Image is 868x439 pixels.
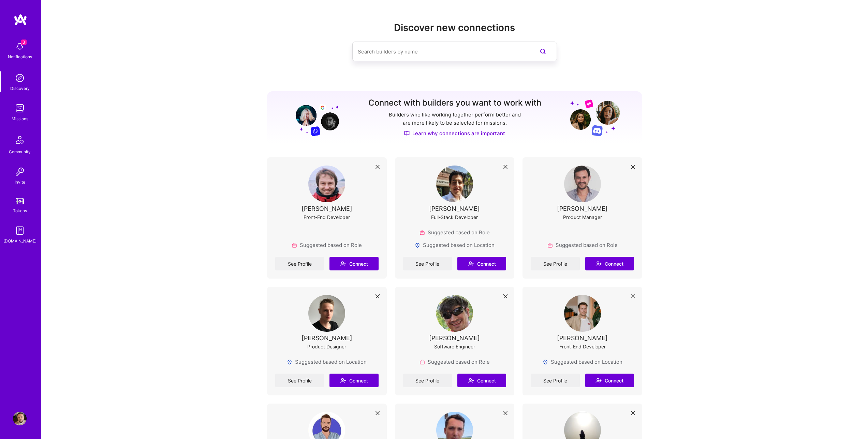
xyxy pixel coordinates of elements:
div: Software Engineer [434,343,475,350]
i: icon Connect [468,377,474,383]
img: Locations icon [287,359,292,365]
i: icon Connect [340,261,346,267]
img: Role icon [292,242,297,248]
i: icon Connect [340,377,346,383]
i: icon SearchPurple [539,47,547,56]
div: Front-End Developer [304,214,350,221]
img: logo [14,14,27,26]
img: User Avatar [436,295,473,332]
img: User Avatar [13,412,27,425]
i: icon Close [376,165,380,169]
button: Connect [329,257,378,270]
a: See Profile [403,374,452,387]
i: icon Connect [595,377,602,383]
i: icon Close [376,411,380,415]
a: See Profile [403,257,452,270]
h2: Discover new connections [267,22,642,33]
i: icon Connect [468,261,474,267]
div: Tokens [13,207,27,214]
img: Community [12,132,28,148]
button: Connect [457,257,506,270]
div: Suggested based on Role [292,241,362,249]
img: User Avatar [308,166,345,202]
img: bell [13,40,27,53]
div: Suggested based on Location [287,358,367,365]
img: Grow your network [290,99,339,136]
a: User Avatar [11,412,28,425]
div: Discovery [10,85,30,92]
h3: Connect with builders you want to work with [368,98,541,108]
img: User Avatar [564,166,601,202]
div: [PERSON_NAME] [557,334,608,342]
div: [PERSON_NAME] [429,334,480,342]
p: Builders who like working together perform better and are more likely to be selected for missions. [387,111,522,127]
input: Search builders by name [358,43,524,60]
div: [DOMAIN_NAME] [3,237,36,245]
i: icon Close [631,165,635,169]
img: teamwork [13,101,27,115]
i: icon Connect [595,261,602,267]
button: Connect [457,374,506,387]
div: [PERSON_NAME] [301,205,352,212]
div: Notifications [8,53,32,60]
i: icon Close [631,294,635,298]
i: icon Close [503,411,507,415]
div: Suggested based on Role [420,358,490,365]
div: [PERSON_NAME] [557,205,608,212]
button: Connect [585,257,634,270]
a: Learn why connections are important [404,130,505,137]
div: Community [9,148,31,155]
img: guide book [13,224,27,237]
div: Suggested based on Location [415,241,495,249]
a: See Profile [275,374,324,387]
img: User Avatar [308,295,345,332]
i: icon Close [376,294,380,298]
img: Invite [13,165,27,178]
img: tokens [16,198,24,204]
span: 3 [21,40,27,45]
div: Product Manager [563,214,602,221]
img: User Avatar [564,295,601,332]
img: Locations icon [415,242,420,248]
button: Connect [329,374,378,387]
div: Suggested based on Role [547,241,618,249]
div: [PERSON_NAME] [429,205,480,212]
img: discovery [13,71,27,85]
img: Role icon [420,359,425,365]
div: Product Designer [307,343,346,350]
div: Suggested based on Location [543,358,622,365]
a: See Profile [531,257,579,270]
button: Connect [585,374,634,387]
i: icon Close [503,165,507,169]
img: User Avatar [436,166,473,202]
i: icon Close [503,294,507,298]
img: Role icon [547,242,553,248]
a: See Profile [531,374,579,387]
div: Invite [15,178,25,186]
div: Suggested based on Role [420,229,490,236]
img: Discover [404,130,410,136]
div: Missions [12,115,28,122]
img: Locations icon [543,359,548,365]
div: Full-Stack Developer [431,214,478,221]
i: icon Close [631,411,635,415]
a: See Profile [275,257,324,270]
div: [PERSON_NAME] [301,334,352,342]
img: Grow your network [570,99,620,136]
div: Front-End Developer [559,343,606,350]
img: Role icon [420,230,425,235]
